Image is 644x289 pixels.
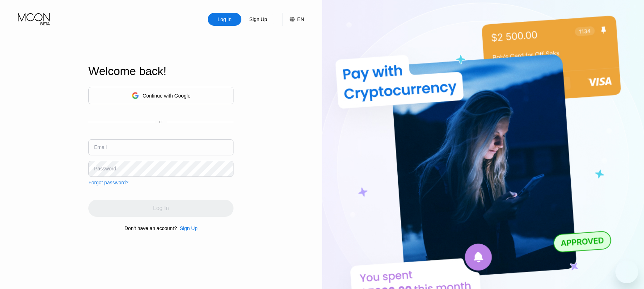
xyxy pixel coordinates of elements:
[143,93,191,99] div: Continue with Google
[88,180,128,185] div: Forgot password?
[124,225,177,231] div: Don't have an account?
[249,16,268,23] div: Sign Up
[241,13,275,26] div: Sign Up
[217,16,232,23] div: Log In
[297,16,304,22] div: EN
[208,13,241,26] div: Log In
[88,87,233,104] div: Continue with Google
[94,166,116,171] div: Password
[159,119,163,124] div: or
[94,144,107,150] div: Email
[88,65,233,78] div: Welcome back!
[177,225,198,231] div: Sign Up
[615,260,638,283] iframe: Button to launch messaging window
[282,13,304,26] div: EN
[180,225,198,231] div: Sign Up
